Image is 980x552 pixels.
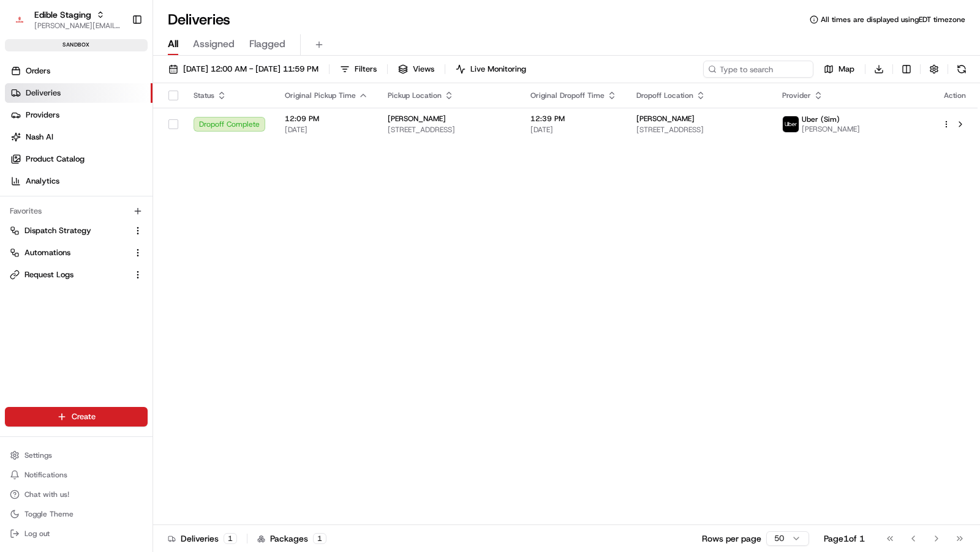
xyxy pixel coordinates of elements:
[5,83,153,103] a: Deliveries
[388,91,442,100] span: Pickup Location
[5,505,148,523] button: Toggle Theme
[839,64,854,75] span: Map
[249,37,285,51] span: Flagged
[530,125,617,135] span: [DATE]
[24,470,67,480] span: Notifications
[24,490,69,499] span: Chat with us!
[393,61,440,78] button: Views
[26,154,85,165] span: Product Catalog
[636,125,763,135] span: [STREET_ADDRESS]
[194,91,214,100] span: Status
[818,61,860,78] button: Map
[5,171,153,191] a: Analytics
[821,15,965,24] span: All times are displayed using EDT timezone
[72,411,96,422] span: Create
[702,532,761,545] p: Rows per page
[5,5,127,34] button: Edible StagingEdible Staging[PERSON_NAME][EMAIL_ADDRESS][DOMAIN_NAME]
[470,64,526,75] span: Live Monitoring
[5,407,148,427] button: Create
[802,124,860,134] span: [PERSON_NAME]
[168,10,230,29] h1: Deliveries
[285,125,368,135] span: [DATE]
[26,110,59,121] span: Providers
[168,532,237,545] div: Deliveries
[224,533,237,544] div: 1
[5,243,148,263] button: Automations
[163,61,324,78] button: [DATE] 12:00 AM - [DATE] 11:59 PM
[257,532,326,545] div: Packages
[636,91,693,100] span: Dropoff Location
[24,247,70,258] span: Automations
[5,149,153,169] a: Product Catalog
[388,125,511,135] span: [STREET_ADDRESS]
[5,265,148,285] button: Request Logs
[10,269,128,280] a: Request Logs
[942,91,968,100] div: Action
[24,450,52,460] span: Settings
[334,61,382,78] button: Filters
[26,176,59,187] span: Analytics
[802,114,840,124] span: Uber (Sim)
[530,91,605,100] span: Original Dropoff Time
[5,127,153,147] a: Nash AI
[10,247,128,258] a: Automations
[824,532,865,545] div: Page 1 of 1
[26,132,53,143] span: Nash AI
[5,221,148,241] button: Dispatch Strategy
[168,37,178,51] span: All
[26,88,61,99] span: Deliveries
[782,91,811,100] span: Provider
[193,37,235,51] span: Assigned
[5,39,148,51] div: sandbox
[530,114,617,124] span: 12:39 PM
[24,529,50,539] span: Log out
[10,225,128,236] a: Dispatch Strategy
[10,10,29,29] img: Edible Staging
[5,447,148,464] button: Settings
[5,105,153,125] a: Providers
[5,61,153,81] a: Orders
[34,9,91,21] button: Edible Staging
[703,61,813,78] input: Type to search
[313,533,326,544] div: 1
[953,61,970,78] button: Refresh
[355,64,377,75] span: Filters
[450,61,532,78] button: Live Monitoring
[5,486,148,503] button: Chat with us!
[34,21,122,31] button: [PERSON_NAME][EMAIL_ADDRESS][DOMAIN_NAME]
[636,114,695,124] span: [PERSON_NAME]
[5,525,148,542] button: Log out
[783,116,799,132] img: uber-new-logo.jpeg
[285,91,356,100] span: Original Pickup Time
[285,114,368,124] span: 12:09 PM
[5,201,148,221] div: Favorites
[24,225,91,236] span: Dispatch Strategy
[5,466,148,483] button: Notifications
[388,114,446,124] span: [PERSON_NAME]
[183,64,318,75] span: [DATE] 12:00 AM - [DATE] 11:59 PM
[413,64,434,75] span: Views
[24,269,73,280] span: Request Logs
[26,65,50,76] span: Orders
[24,509,73,519] span: Toggle Theme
